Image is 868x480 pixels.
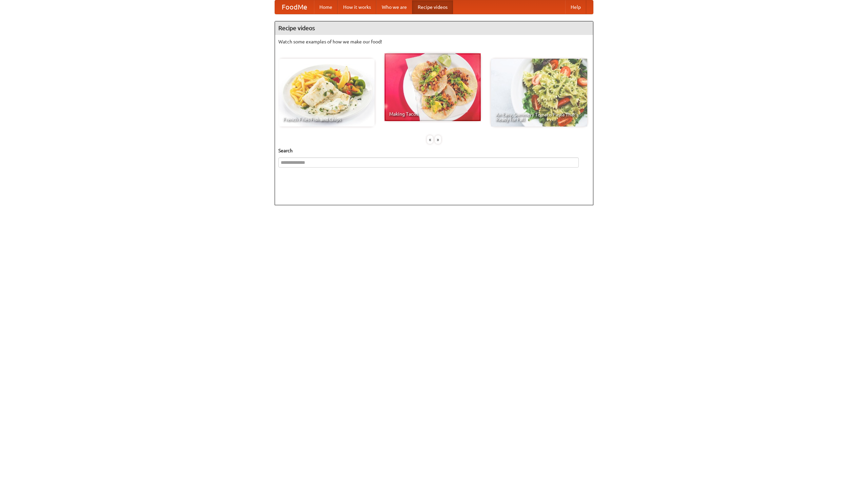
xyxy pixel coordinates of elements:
[435,135,441,144] div: »
[278,59,375,127] a: French Fries Fish and Chips
[278,147,590,154] h5: Search
[275,21,593,35] h4: Recipe videos
[496,112,583,122] span: An Easy, Summery Tomato Pasta That's Ready for Fall
[275,0,314,14] a: FoodMe
[283,117,370,122] span: French Fries Fish and Chips
[491,59,587,127] a: An Easy, Summery Tomato Pasta That's Ready for Fall
[376,0,412,14] a: Who we are
[278,38,590,45] p: Watch some examples of how we make our food!
[565,0,586,14] a: Help
[314,0,338,14] a: Home
[389,112,476,116] span: Making Tacos
[338,0,376,14] a: How it works
[412,0,453,14] a: Recipe videos
[384,53,481,121] a: Making Tacos
[427,135,433,144] div: «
